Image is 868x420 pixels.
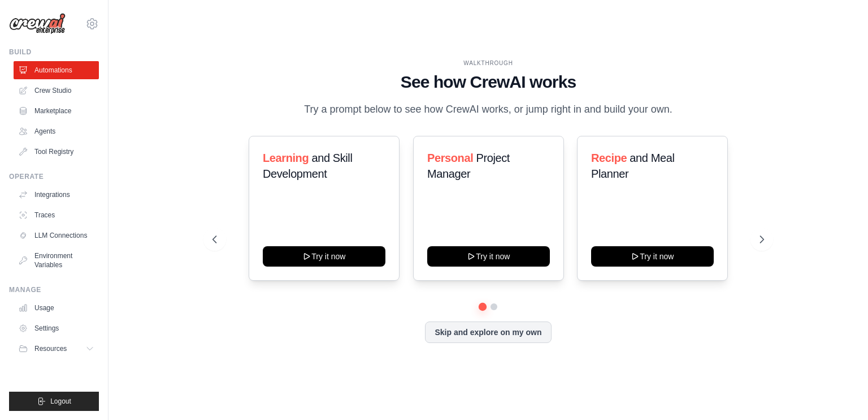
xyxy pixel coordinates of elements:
img: Logo [9,13,66,35]
a: Automations [14,61,99,79]
a: Traces [14,206,99,224]
a: Settings [14,319,99,337]
a: Marketplace [14,102,99,120]
span: and Meal Planner [591,152,674,180]
span: Learning [263,152,309,164]
a: Integrations [14,186,99,204]
p: Try a prompt below to see how CrewAI works, or jump right in and build your own. [298,101,678,118]
button: Skip and explore on my own [425,322,551,343]
h1: See how CrewAI works [212,72,764,92]
span: Recipe [591,152,627,164]
div: Operate [9,172,99,181]
a: Environment Variables [14,247,99,274]
button: Try it now [427,246,550,267]
span: Logout [50,397,71,406]
div: Manage [9,285,99,294]
a: Usage [14,299,99,317]
div: Build [9,48,99,57]
button: Try it now [263,246,385,267]
a: Crew Studio [14,82,99,100]
button: Try it now [591,246,714,267]
button: Resources [14,340,99,358]
span: Resources [34,344,67,353]
span: Personal [427,152,473,164]
span: Project Manager [427,152,510,180]
a: Tool Registry [14,143,99,161]
div: WALKTHROUGH [212,59,764,67]
a: LLM Connections [14,226,99,245]
button: Logout [9,392,99,411]
a: Agents [14,122,99,140]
